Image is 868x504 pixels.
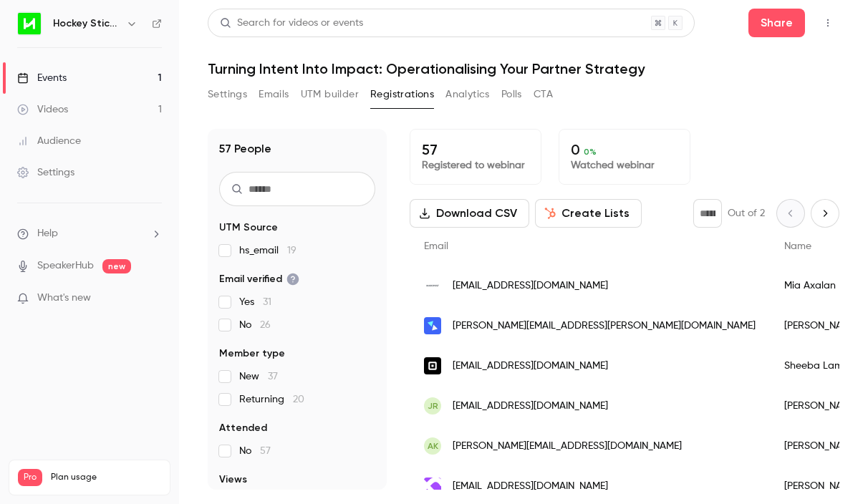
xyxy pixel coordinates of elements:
[208,60,839,77] h1: Turning Intent Into Impact: Operationalising Your Partner Strategy
[534,83,553,106] button: CTA
[571,158,678,173] p: Watched webinar
[239,392,304,407] span: Returning
[219,140,271,157] h1: 57 People
[18,469,42,486] span: Pro
[260,446,271,456] span: 57
[219,346,285,361] span: Member type
[17,134,81,148] div: Audience
[18,12,41,35] img: Hockey Stick Advisory
[219,220,278,235] span: UTM Source
[728,206,765,220] p: Out of 2
[239,295,271,309] span: Yes
[37,291,91,306] span: What's new
[220,16,363,31] div: Search for videos or events
[501,83,522,106] button: Polls
[51,472,161,483] span: Plan usage
[145,292,162,305] iframe: Noticeable Trigger
[748,9,805,37] button: Share
[239,444,271,458] span: No
[370,83,434,106] button: Registrations
[428,440,438,452] span: AK
[293,394,304,404] span: 20
[784,241,811,251] span: Name
[422,141,529,158] p: 57
[17,165,74,180] div: Settings
[239,243,296,258] span: hs_email
[453,439,682,454] span: [PERSON_NAME][EMAIL_ADDRESS][DOMAIN_NAME]
[268,372,278,382] span: 37
[453,319,756,334] span: [PERSON_NAME][EMAIL_ADDRESS][PERSON_NAME][DOMAIN_NAME]
[811,199,839,228] button: Next page
[424,241,448,251] span: Email
[535,199,642,228] button: Create Lists
[219,421,267,435] span: Attended
[584,147,597,157] span: 0 %
[17,71,67,85] div: Events
[424,277,441,294] img: maropost.com
[37,258,94,273] a: SpeakerHub
[428,399,438,412] span: JR
[53,16,120,31] h6: Hockey Stick Advisory
[424,478,441,495] img: filament.digital
[422,158,529,173] p: Registered to webinar
[17,226,162,241] li: help-dropdown-opener
[301,83,359,106] button: UTM builder
[102,259,131,273] span: new
[37,226,58,241] span: Help
[424,357,441,374] img: squareup.com
[571,141,678,158] p: 0
[453,399,608,414] span: [EMAIL_ADDRESS][DOMAIN_NAME]
[424,317,441,334] img: helloclever.co
[208,83,247,106] button: Settings
[219,472,247,487] span: Views
[453,278,608,294] span: [EMAIL_ADDRESS][DOMAIN_NAME]
[287,246,296,256] span: 19
[239,318,271,332] span: No
[453,479,608,494] span: [EMAIL_ADDRESS][DOMAIN_NAME]
[239,369,278,384] span: New
[259,83,289,106] button: Emails
[17,102,68,117] div: Videos
[219,272,299,286] span: Email verified
[453,359,608,374] span: [EMAIL_ADDRESS][DOMAIN_NAME]
[445,83,490,106] button: Analytics
[260,320,271,330] span: 26
[410,199,529,228] button: Download CSV
[263,297,271,307] span: 31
